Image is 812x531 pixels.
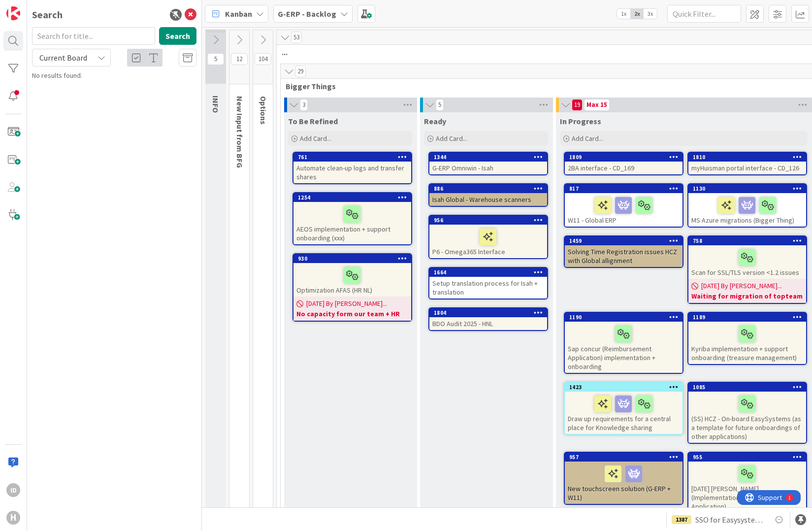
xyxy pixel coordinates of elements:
[429,277,547,299] div: Setup translation process for Isah + translation
[569,454,682,461] div: 957
[688,453,806,513] div: 955[DATE] [PERSON_NAME] (Implementation and Onboarding Application)
[693,454,806,461] div: 955
[569,237,682,244] div: 1459
[688,162,806,174] div: myHuisman portal interface - CD_126
[687,312,807,365] a: 1189Kyriba implementation + support onboarding (treasure management)
[565,313,682,373] div: 1190Sap concur (Reimbursement Application) implementation + onboarding
[429,153,547,162] div: 1344
[564,152,683,175] a: 18092BA interface - CD_169
[565,153,682,174] div: 18092BA interface - CD_169
[429,193,547,206] div: Isah Global - Warehouse scanners
[688,383,806,392] div: 1085
[565,245,682,267] div: Solving Time Registration issues HCZ with Global allignment
[288,116,338,126] span: To Be Refined
[429,162,547,174] div: G-ERP Omniwin - Isah
[688,383,806,443] div: 1085(SS) HCZ - On-board EasySystems (as a template for future onboardings of other applications)
[564,382,683,435] a: 1423Draw up requirements for a central place for Knowledge sharing
[293,254,411,263] div: 930
[672,515,691,524] div: 1387
[564,312,683,374] a: 1190Sap concur (Reimbursement Application) implementation + onboarding
[291,32,302,43] span: 53
[429,216,547,258] div: 956P6 - Omega365 Interface
[565,322,682,373] div: Sap concur (Reimbursement Application) implementation + onboarding
[687,183,807,228] a: 1130MS Azure migrations (Bigger Thing)
[434,309,547,316] div: 1804
[428,152,548,175] a: 1344G-ERP Omniwin - Isah
[429,308,547,317] div: 1804
[6,483,20,497] div: ID
[569,314,682,321] div: 1190
[687,152,807,175] a: 1810myHuisman portal interface - CD_126
[298,255,411,262] div: 930
[235,96,245,168] span: New Input from BFG
[688,322,806,364] div: Kyriba implementation + support onboarding (treasure management)
[293,202,411,244] div: AEOS implementation + support onboarding (xxx)
[688,245,806,279] div: Scan for SSL/TLS version <1.2 issues
[436,134,467,143] span: Add Card...
[565,453,682,504] div: 957New touchscreen solution (G-ERP + W11)
[691,291,803,301] b: Waiting for migration of topteam
[688,313,806,322] div: 1189
[428,183,548,207] a: 886Isah Global - Warehouse scanners
[259,96,268,125] span: Options
[255,53,271,65] span: 104
[429,153,547,174] div: 1344G-ERP Omniwin - Isah
[51,4,54,12] div: 1
[693,237,806,244] div: 758
[688,184,806,193] div: 1130
[688,453,806,462] div: 955
[428,215,548,259] a: 956P6 - Omega365 Interface
[293,153,411,183] div: 761Automate clean-up logs and transfer shares
[434,269,547,276] div: 1664
[569,384,682,391] div: 1423
[6,6,20,20] img: Visit kanbanzone.com
[292,152,412,184] a: 761Automate clean-up logs and transfer shares
[701,281,782,291] span: [DATE] By [PERSON_NAME]...
[32,27,155,45] input: Search for title...
[569,154,682,161] div: 1809
[687,382,807,444] a: 1085(SS) HCZ - On-board EasySystems (as a template for future onboardings of other applications)
[564,452,683,505] a: 957New touchscreen solution (G-ERP + W11)
[565,313,682,322] div: 1190
[617,9,630,19] span: 1x
[293,162,411,183] div: Automate clean-up logs and transfer shares
[565,236,682,267] div: 1459Solving Time Registration issues HCZ with Global allignment
[211,96,221,113] span: INFO
[39,53,87,63] span: Current Board
[32,70,196,81] div: No results found.
[688,184,806,227] div: 1130MS Azure migrations (Bigger Thing)
[293,254,411,297] div: 930Optimization AFAS (HR NL)
[565,184,682,227] div: 817W11 - Global ERP
[293,263,411,297] div: Optimization AFAS (HR NL)
[560,116,601,126] span: In Progress
[278,9,336,19] b: G-ERP - Backlog
[231,53,248,65] span: 12
[21,1,45,13] span: Support
[298,154,411,161] div: 761
[32,7,63,22] div: Search
[292,253,412,322] a: 930Optimization AFAS (HR NL)[DATE] By [PERSON_NAME]...No capacity form our team + HR
[295,66,306,77] span: 29
[688,153,806,174] div: 1810myHuisman portal interface - CD_126
[564,235,683,268] a: 1459Solving Time Registration issues HCZ with Global allignment
[424,116,446,126] span: Ready
[436,99,444,111] span: 5
[687,235,807,304] a: 758Scan for SSL/TLS version <1.2 issues[DATE] By [PERSON_NAME]...Waiting for migration of topteam
[565,383,682,434] div: 1423Draw up requirements for a central place for Knowledge sharing
[564,183,683,228] a: 817W11 - Global ERP
[693,384,806,391] div: 1085
[434,185,547,192] div: 886
[429,225,547,258] div: P6 - Omega365 Interface
[688,153,806,162] div: 1810
[630,9,644,19] span: 2x
[688,392,806,443] div: (SS) HCZ - On-board EasySystems (as a template for future onboardings of other applications)
[693,314,806,321] div: 1189
[434,154,547,161] div: 1344
[565,392,682,434] div: Draw up requirements for a central place for Knowledge sharing
[572,99,583,111] span: 19
[688,236,806,279] div: 758Scan for SSL/TLS version <1.2 issues
[428,267,548,299] a: 1664Setup translation process for Isah + translation
[565,153,682,162] div: 1809
[293,153,411,162] div: 761
[688,193,806,227] div: MS Azure migrations (Bigger Thing)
